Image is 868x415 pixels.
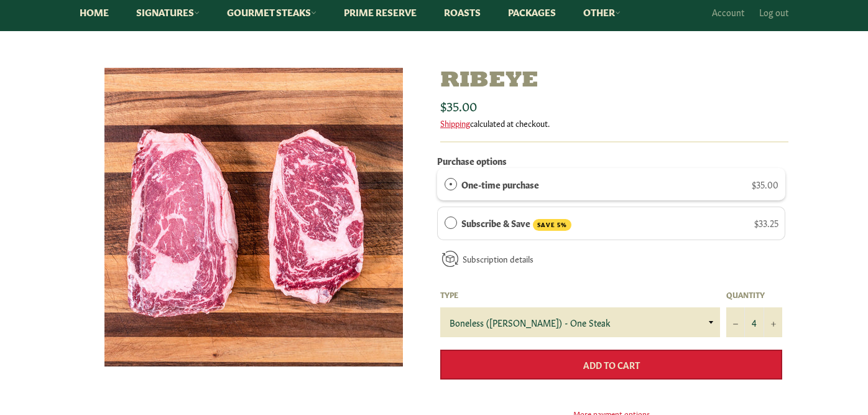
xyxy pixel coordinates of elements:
div: One-time purchase [445,177,457,191]
label: Quantity [726,289,782,300]
button: Reduce item quantity by one [726,307,745,337]
span: Add to Cart [583,358,640,371]
button: Add to Cart [440,350,782,380]
h1: Ribeye [440,68,788,95]
a: Shipping [440,117,470,129]
label: Purchase options [437,154,507,167]
span: $33.25 [754,217,778,229]
button: Increase item quantity by one [764,307,782,337]
label: Type [440,289,720,300]
span: SAVE 5% [533,219,571,231]
div: Subscribe & Save [445,216,457,230]
a: Subscription details [463,253,533,264]
span: $35.00 [440,96,477,114]
div: calculated at checkout. [440,118,788,129]
img: Ribeye [104,68,403,366]
label: Subscribe & Save [461,216,572,231]
label: One-time purchase [461,177,539,191]
span: $35.00 [752,178,778,190]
